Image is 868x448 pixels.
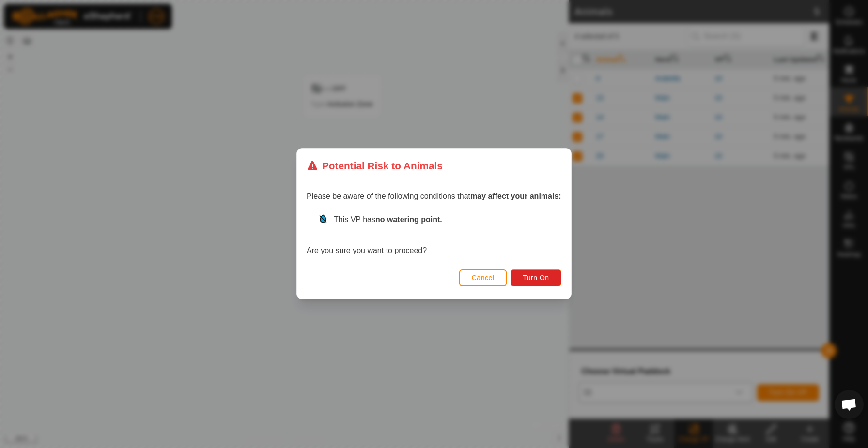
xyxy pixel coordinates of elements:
div: Are you sure you want to proceed? [307,214,561,257]
button: Turn On [511,269,561,286]
span: This VP has [334,216,442,224]
button: Cancel [459,269,507,286]
div: Potential Risk to Animals [307,158,443,173]
strong: no watering point. [375,216,442,224]
strong: may affect your animals: [470,193,561,201]
span: Please be aware of the following conditions that [307,193,561,201]
a: Open chat [835,390,864,419]
span: Cancel [472,274,495,282]
span: Turn On [523,274,549,282]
